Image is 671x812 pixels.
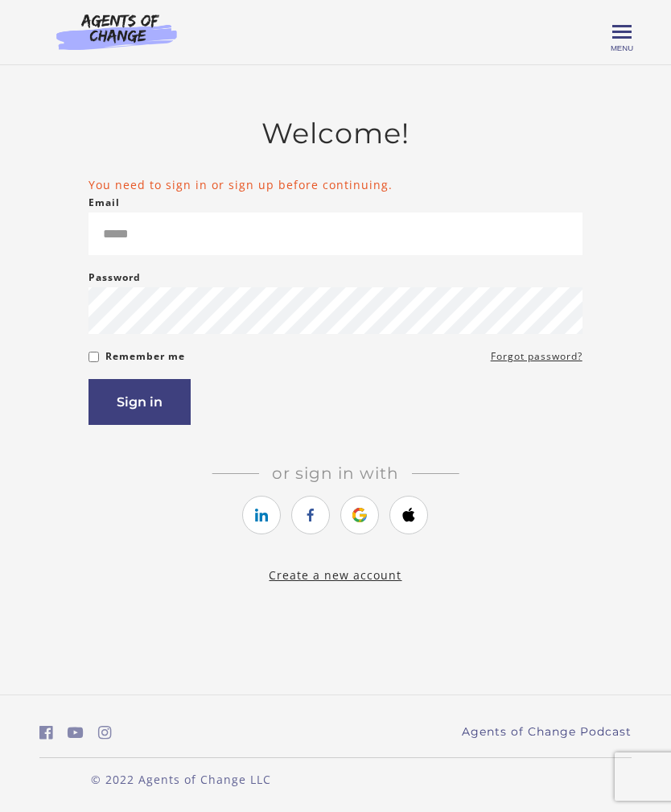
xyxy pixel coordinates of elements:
span: Menu [611,43,633,52]
span: Toggle menu [612,31,632,33]
a: https://courses.thinkific.com/users/auth/linkedin?ss%5Breferral%5D=&ss%5Buser_return_to%5D=%2Fenr... [242,496,281,534]
li: You need to sign in or sign up before continuing. [89,176,582,193]
a: Agents of Change Podcast [462,723,632,740]
a: https://www.facebook.com/groups/aswbtestprep (Open in a new window) [39,721,53,744]
img: Agents of Change Logo [39,13,194,50]
button: Sign in [89,379,191,425]
h2: Welcome! [89,117,582,150]
p: © 2022 Agents of Change LLC [39,771,323,788]
a: Create a new account [269,567,401,583]
label: Email [89,193,120,212]
a: https://www.instagram.com/agentsofchangeprep/ (Open in a new window) [98,721,112,744]
a: https://www.youtube.com/c/AgentsofChangeTestPrepbyMeaganMitchell (Open in a new window) [68,721,84,744]
label: Password [89,268,141,287]
i: https://www.youtube.com/c/AgentsofChangeTestPrepbyMeaganMitchell (Open in a new window) [68,725,84,740]
label: Remember me [105,347,185,366]
a: https://courses.thinkific.com/users/auth/google?ss%5Breferral%5D=&ss%5Buser_return_to%5D=%2Fenrol... [340,496,379,534]
span: Or sign in with [259,464,412,483]
a: Forgot password? [491,347,582,366]
button: Toggle menu Menu [612,23,632,42]
a: https://courses.thinkific.com/users/auth/apple?ss%5Breferral%5D=&ss%5Buser_return_to%5D=%2Fenroll... [389,496,428,534]
a: https://courses.thinkific.com/users/auth/facebook?ss%5Breferral%5D=&ss%5Buser_return_to%5D=%2Fenr... [291,496,330,534]
i: https://www.facebook.com/groups/aswbtestprep (Open in a new window) [39,725,53,740]
i: https://www.instagram.com/agentsofchangeprep/ (Open in a new window) [98,725,112,740]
